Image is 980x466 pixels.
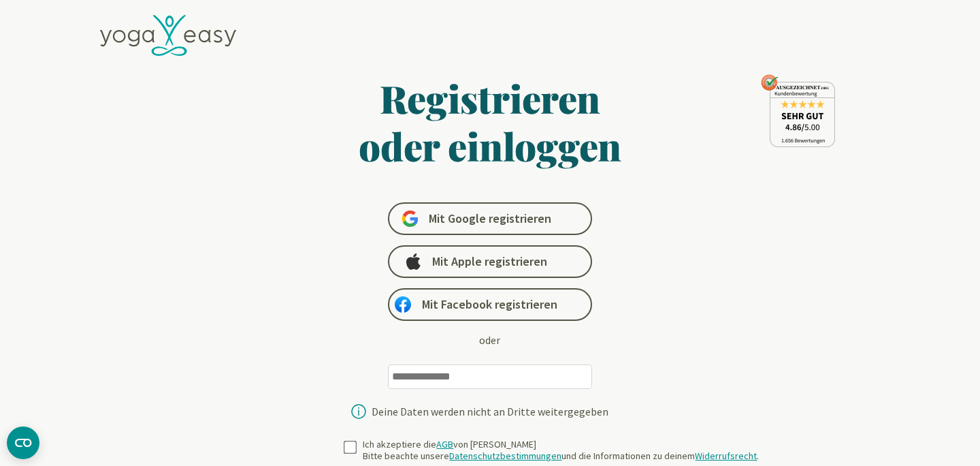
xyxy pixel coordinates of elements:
div: oder [479,332,500,348]
a: Datenschutzbestimmungen [449,450,561,462]
a: Mit Apple registrieren [388,245,592,278]
a: Mit Google registrieren [388,202,592,235]
span: Mit Apple registrieren [432,253,547,270]
span: Mit Google registrieren [429,211,551,227]
a: Mit Facebook registrieren [388,288,592,321]
button: CMP-Widget öffnen [7,426,39,459]
a: Widerrufsrecht [695,450,757,462]
a: AGB [436,438,453,450]
img: ausgezeichnet_seal.png [761,74,835,147]
h1: Registrieren oder einloggen [227,74,753,170]
div: Ich akzeptiere die von [PERSON_NAME] Bitte beachte unsere und die Informationen zu deinem . [363,439,759,463]
div: Deine Daten werden nicht an Dritte weitergegeben [372,406,608,417]
span: Mit Facebook registrieren [422,296,557,313]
